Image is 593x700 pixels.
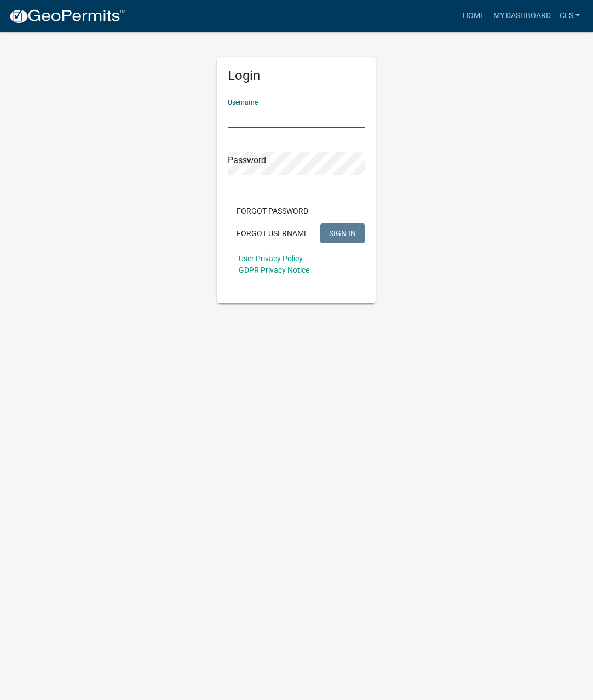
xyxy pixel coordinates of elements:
[329,228,356,237] span: SIGN IN
[228,68,365,84] h5: Login
[458,5,489,26] a: Home
[228,223,317,243] button: Forgot Username
[228,201,317,221] button: Forgot Password
[555,5,584,26] a: CES
[239,254,303,263] a: User Privacy Policy
[489,5,555,26] a: My Dashboard
[239,266,309,274] a: GDPR Privacy Notice
[320,223,365,243] button: SIGN IN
